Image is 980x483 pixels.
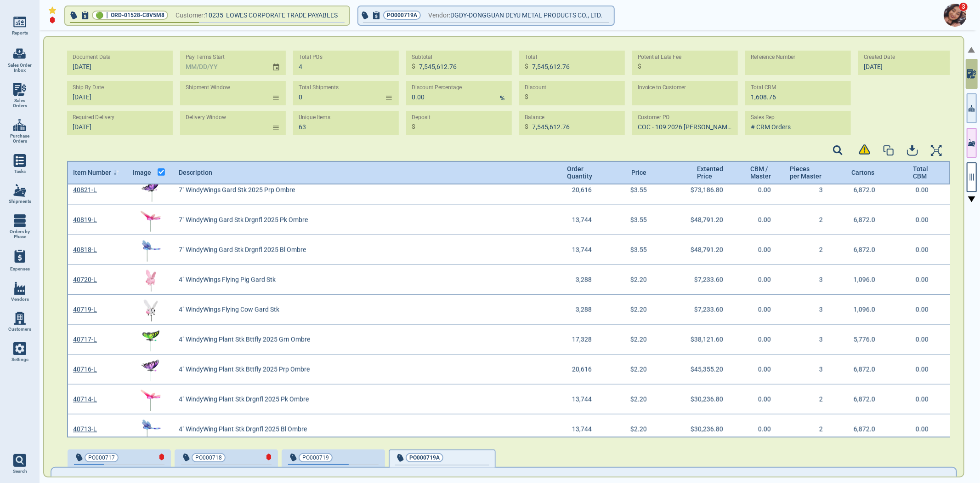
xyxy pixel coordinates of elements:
[73,216,97,224] a: 40819-L
[858,51,958,75] input: MM/DD/YY
[854,186,875,194] span: 6,872.0
[785,205,835,235] div: 2
[661,265,734,295] div: $7,233.60
[13,312,26,325] img: menu_icon
[13,154,26,167] img: menu_icon
[734,385,785,414] div: 0.00
[661,385,734,414] div: $30,236.80
[179,396,309,403] span: 4" WindyWing Plant Stk Drgnfl 2025 Pk Ombre
[186,114,226,121] label: Delivery Window
[13,214,26,227] img: menu_icon
[73,246,97,253] a: 40818-L
[73,396,97,403] a: 40714-L
[358,6,614,25] button: PO000719AVendor:DGDY-DONGGUAN DEYU METAL PRODUCTS CO., LTD.
[73,366,97,373] a: 40716-L
[7,63,32,73] span: Sales Order Inbox
[299,54,323,61] label: Total POs
[412,122,415,132] p: $
[500,93,504,103] p: %
[785,235,835,265] div: 2
[139,358,162,381] img: 40716-LImg
[888,295,941,325] div: 0.00
[661,235,734,265] div: $48,791.20
[302,453,329,462] span: PO000719
[630,336,647,343] span: $2.20
[268,55,286,71] button: Choose date
[888,235,941,265] div: 0.00
[67,184,951,437] div: grid
[854,216,875,224] span: 6,872.0
[525,84,546,91] label: Discount
[9,199,31,204] span: Shipments
[179,276,276,283] span: 4" WindyWings Flying Pig Gard Stk
[888,175,941,205] div: 0.00
[572,216,592,224] span: 13,744
[525,122,528,132] p: $
[785,385,835,414] div: 2
[412,62,415,71] p: $
[73,169,111,176] span: Item Number
[133,169,151,176] span: Image
[139,388,162,411] img: 40714-LImg
[630,276,647,283] span: $2.20
[751,114,775,121] label: Sales Rep
[179,246,306,253] span: 7" WindyWing Gard Stk Drgnfl 2025 Bl Ombre
[630,246,647,253] span: $3.55
[630,306,647,313] span: $2.20
[73,336,97,343] a: 40717-L
[139,178,162,201] img: 40821-LImg
[751,84,776,91] label: Total CBM
[913,165,927,180] span: Total CBM
[572,246,592,253] span: 13,744
[734,414,785,444] div: 0.00
[785,355,835,385] div: 3
[888,205,941,235] div: 0.00
[73,54,111,61] label: Document Date
[299,114,330,121] label: Unique Items
[661,414,734,444] div: $30,236.80
[567,165,592,180] span: Order Quantity
[576,276,592,283] span: 3,288
[630,396,647,403] span: $2.20
[67,111,167,135] input: MM/DD/YY
[73,186,97,194] a: 40821-L
[179,216,308,224] span: 7" WindyWing Gard Stk Drgnfl 2025 Pk Ombre
[630,216,647,224] span: $3.55
[12,30,28,36] span: Reports
[734,205,785,235] div: 0.00
[50,16,55,24] img: diamond
[734,175,785,205] div: 0.00
[661,325,734,355] div: $38,121.60
[186,84,230,91] label: Shipment Window
[186,54,225,61] label: Pay Terms Start
[73,425,97,433] a: 40713-L
[750,165,771,180] span: CBM / Master
[13,469,27,474] span: Search
[412,54,432,61] label: Subtotal
[13,119,26,132] img: menu_icon
[111,11,164,20] span: ORD-01528-C8V5M8
[73,114,115,121] label: Required Delivery
[638,62,641,71] p: $
[13,342,26,355] img: menu_icon
[525,62,528,71] p: $
[572,336,592,343] span: 17,328
[176,10,205,21] span: Customer:
[13,16,26,29] img: menu_icon
[525,114,544,121] label: Balance
[525,92,528,102] p: $
[525,54,537,61] label: Total
[851,169,874,176] span: Cartons
[572,396,592,403] span: 13,744
[888,325,941,355] div: 0.00
[13,184,26,197] img: menu_icon
[854,396,875,403] span: 6,872.0
[65,6,349,25] button: 🟢|ORD-01528-C8V5M8Customer:10235 LOWES CORPORATE TRADE PAYABLES
[888,355,941,385] div: 0.00
[266,454,272,460] img: LateIcon
[661,355,734,385] div: $45,355.20
[159,454,164,460] img: LateIcon
[638,54,681,61] label: Potential Late Fee
[179,366,310,373] span: 4" WindyWing Plant Stk Bttfly 2025 Prp Ombre
[139,418,162,441] img: 40713-LImg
